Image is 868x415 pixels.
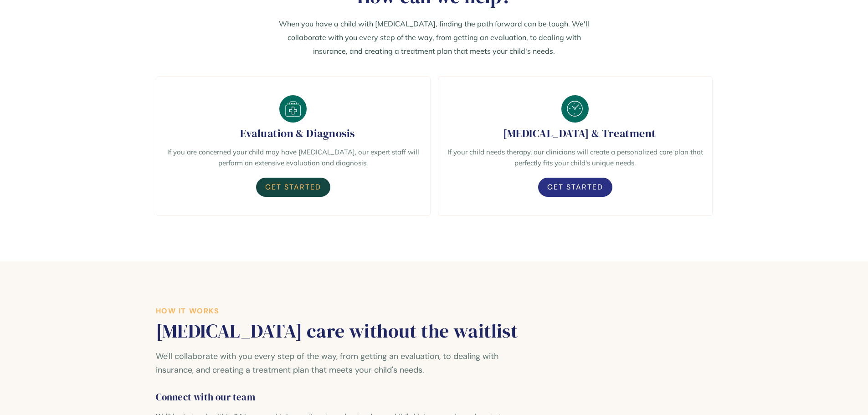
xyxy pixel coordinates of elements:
[156,349,536,377] p: We'll collaborate with you every step of the way, from getting an evaluation, to dealing with ins...
[538,178,612,197] a: Get Started
[165,147,421,169] p: If you are concerned your child may have [MEDICAL_DATA], our expert staff will perform an extensi...
[165,127,421,140] h2: Evaluation & Diagnosis
[561,95,589,123] img: 24 Hours Service - Doctor Webflow Template
[447,147,703,169] p: If your child needs therapy, our clinicians will create a personalized care plan that perfectly f...
[156,392,255,403] h2: Connect with our team
[256,178,330,197] a: Get Started
[447,127,703,140] h2: [MEDICAL_DATA] & Treatment
[272,17,596,58] p: When you have a child with [MEDICAL_DATA], finding the path forward can be tough. We'll collabora...
[156,307,536,315] div: How it works
[279,95,307,123] img: Years of Experience - Doctor Webflow Template
[156,320,536,342] h2: [MEDICAL_DATA] care without the waitlist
